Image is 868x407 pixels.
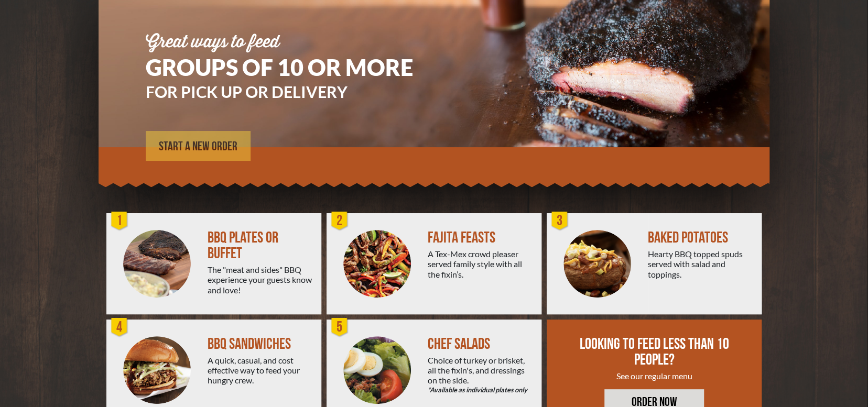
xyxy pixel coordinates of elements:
img: PEJ-Fajitas.png [343,230,411,298]
div: BAKED POTATOES [648,230,753,246]
div: Choice of turkey or brisket, all the fixin's, and dressings on the side. [428,355,533,395]
div: BBQ SANDWICHES [208,336,313,352]
div: A Tex-Mex crowd pleaser served family style with all the fixin’s. [428,249,533,279]
h3: FOR PICK UP OR DELIVERY [146,84,444,100]
div: 1 [109,211,130,232]
div: 2 [329,211,350,232]
div: 3 [549,211,570,232]
div: Great ways to feed [146,34,444,51]
div: LOOKING TO FEED LESS THAN 10 PEOPLE? [578,336,731,368]
div: The "meat and sides" BBQ experience your guests know and love! [208,265,313,295]
img: PEJ-BBQ-Buffet.png [123,230,191,298]
a: START A NEW ORDER [146,131,251,161]
div: FAJITA FEASTS [428,230,533,246]
div: A quick, casual, and cost effective way to feed your hungry crew. [208,355,313,386]
div: Hearty BBQ topped spuds served with salad and toppings. [648,249,753,279]
img: Salad-Circle.png [343,336,411,404]
img: PEJ-BBQ-Sandwich.png [123,336,191,404]
span: START A NEW ORDER [159,140,237,153]
div: CHEF SALADS [428,336,533,352]
div: 5 [329,317,350,338]
img: PEJ-Baked-Potato.png [563,230,631,298]
em: *Available as individual plates only [428,385,533,395]
div: 4 [109,317,130,338]
div: See our regular menu [578,371,731,381]
div: BBQ PLATES OR BUFFET [208,230,313,261]
h1: GROUPS OF 10 OR MORE [146,56,444,79]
